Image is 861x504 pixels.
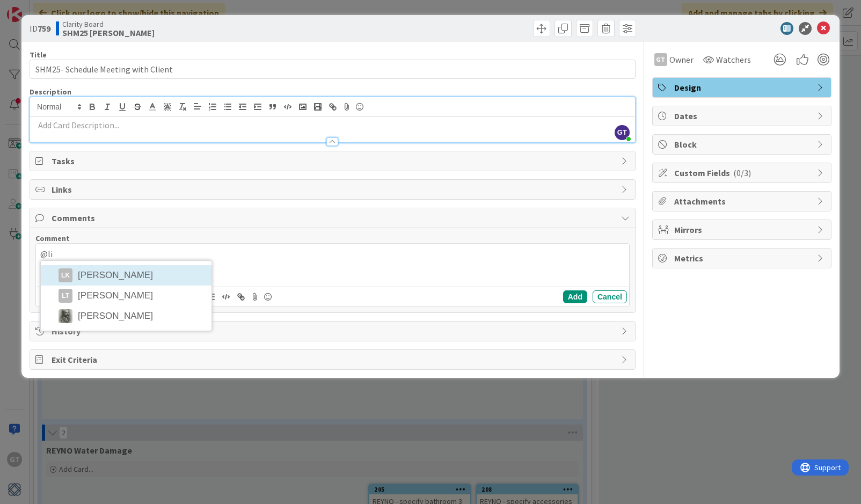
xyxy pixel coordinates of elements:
[41,265,211,286] li: [PERSON_NAME]
[563,290,587,303] button: Add
[52,211,616,224] span: Comments
[674,252,812,265] span: Metrics
[23,2,49,14] span: Support
[674,223,812,236] span: Mirrors
[35,233,70,243] span: Comment
[59,289,72,303] div: LT
[62,20,155,28] span: Clarity Board
[674,195,812,208] span: Attachments
[733,167,751,178] span: ( 0/3 )
[40,248,625,260] p: @li
[674,138,812,151] span: Block
[674,109,812,122] span: Dates
[654,53,667,66] div: GT
[59,268,72,282] div: LK
[38,23,50,34] b: 759
[593,290,627,303] button: Cancel
[41,286,211,306] li: [PERSON_NAME]
[716,53,751,66] span: Watchers
[52,325,616,338] span: History
[52,155,616,167] span: Tasks
[30,60,636,79] input: type card name here...
[62,28,155,37] b: SHM25 [PERSON_NAME]
[52,353,616,366] span: Exit Criteria
[30,87,71,97] span: Description
[30,22,50,35] span: ID
[30,50,47,60] label: Title
[41,306,211,326] li: [PERSON_NAME]
[674,166,812,179] span: Custom Fields
[59,309,72,323] img: z2ljhaFx2XcmKtHH0XDNUfyWuC31CjDO.png
[674,81,812,94] span: Design
[669,53,694,66] span: Owner
[52,183,616,196] span: Links
[615,125,630,140] span: GT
